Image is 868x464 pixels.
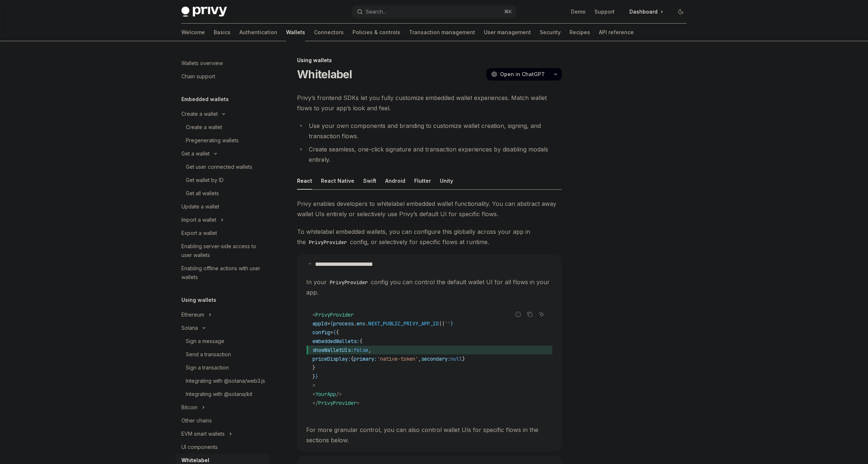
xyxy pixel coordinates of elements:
button: Open search [352,5,516,18]
a: Support [594,8,615,15]
div: Get all wallets [186,189,219,198]
a: Transaction management [409,24,475,41]
span: } [451,320,453,327]
span: Privy enables developers to whitelabel embedded wallet functionality. You can abstract away walle... [297,199,562,219]
button: Copy the contents from the code block [525,310,535,319]
div: Sign a message [186,337,224,346]
span: Privy’s frontend SDKs let you fully customize embedded wallet experiences. Match wallet flows to ... [297,93,562,113]
div: EVM smart wallets [181,429,225,438]
img: dark logo [181,7,227,17]
div: Get a wallet [181,149,210,158]
a: Connectors [314,24,344,41]
span: null [451,356,462,362]
button: Toggle Ethereum section [176,308,270,321]
span: ⌘ K [504,9,512,15]
span: YourApp [315,391,336,397]
span: } [312,364,315,371]
span: '' [445,320,451,327]
span: } [312,373,315,380]
div: Sign a transaction [186,363,229,372]
div: Export a wallet [181,229,217,238]
a: Other chains [176,414,270,427]
div: Create a wallet [181,110,218,118]
div: Swift [363,172,376,189]
a: Chain support [176,70,270,83]
span: embeddedWallets: [312,338,359,345]
button: Toggle Create a wallet section [176,107,270,121]
span: { [351,356,354,362]
button: Toggle Solana section [176,321,270,335]
div: Send a transaction [186,350,231,359]
h1: Whitelabel [297,68,352,81]
a: Enabling offline actions with user wallets [176,262,270,284]
a: Update a wallet [176,200,270,213]
div: Bitcoin [181,403,198,412]
span: > [357,400,359,406]
span: /> [336,391,342,397]
button: Toggle EVM smart wallets section [176,427,270,440]
span: PrivyProvider [315,311,354,318]
a: Integrating with @solana/web3.js [176,374,270,388]
span: || [439,320,445,327]
span: { [359,338,362,345]
h5: Embedded wallets [181,95,229,104]
a: Create a wallet [176,121,270,134]
a: Dashboard [623,6,669,18]
div: Solana [181,324,198,332]
span: < [312,391,315,397]
span: For more granular control, you can also control wallet UIs for specific flows in the sections below. [306,425,553,445]
a: Get all wallets [176,187,270,200]
span: config [312,329,330,336]
span: 'native-token' [377,356,418,362]
a: UI components [176,440,270,454]
div: Integrating with @solana/kit [186,390,252,399]
div: Chain support [181,72,215,81]
div: Ethereum [181,310,204,319]
button: Toggle dark mode [675,6,687,18]
a: Get wallet by ID [176,174,270,187]
button: Report incorrect code [513,310,523,319]
span: = [330,329,333,336]
div: Other chains [181,416,212,425]
div: Get user connected wallets [186,163,252,171]
a: Wallets [286,24,305,41]
span: } [315,373,318,380]
button: Ask AI [537,310,546,319]
div: Enabling server-side access to user wallets [181,242,265,260]
span: { [336,329,339,336]
a: Sign a transaction [176,361,270,374]
span: Open in ChatGPT [500,71,545,78]
a: Integrating with @solana/kit [176,388,270,401]
a: Wallets overview [176,57,270,70]
a: Export a wallet [176,226,270,240]
a: Welcome [181,24,205,41]
div: Flutter [414,172,431,189]
a: Pregenerating wallets [176,134,270,147]
span: PrivyProvider [318,400,357,406]
div: Get wallet by ID [186,176,224,185]
a: Policies & controls [352,24,400,41]
div: Update a wallet [181,202,219,211]
span: Dashboard [629,8,658,15]
div: Android [385,172,405,189]
span: . [365,320,368,327]
span: appId [312,320,327,327]
div: Search... [366,7,386,16]
a: User management [484,24,531,41]
div: React Native [321,172,354,189]
div: Pregenerating wallets [186,136,239,145]
span: NEXT_PUBLIC_PRIVY_APP_ID [368,320,439,327]
span: env [357,320,365,327]
div: Unity [440,172,453,189]
div: Enabling offline actions with user wallets [181,264,265,282]
span: secondary: [421,356,451,362]
div: Import a wallet [181,215,216,224]
button: Toggle Import a wallet section [176,213,270,226]
span: , [418,356,421,362]
span: process [333,320,354,327]
a: Get user connected wallets [176,160,270,174]
span: { [333,329,336,336]
a: Recipes [569,24,590,41]
code: PrivyProvider [306,238,350,246]
span: To whitelabel embedded wallets, you can configure this globally across your app in the config, or... [297,226,562,247]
